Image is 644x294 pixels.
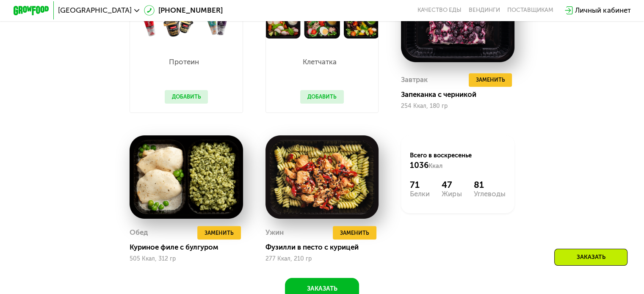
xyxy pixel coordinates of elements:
div: 47 [442,179,462,190]
div: 81 [474,179,506,190]
button: Заменить [469,73,512,87]
div: 71 [410,179,430,190]
button: Заменить [197,226,241,239]
div: 505 Ккал, 312 гр [130,256,243,262]
div: Завтрак [401,73,428,87]
div: Ужин [265,226,284,239]
button: Добавить [300,90,344,104]
p: Протеин [165,58,204,66]
div: Всего в воскресенье [410,151,505,170]
span: Заменить [475,75,505,84]
div: Личный кабинет [575,5,630,16]
div: Белки [410,190,430,198]
span: [GEOGRAPHIC_DATA] [58,7,132,14]
a: Вендинги [469,7,500,14]
a: Качество еды [417,7,462,14]
div: 254 Ккал, 180 гр [401,103,514,110]
div: Заказать [554,249,627,266]
span: Заменить [205,228,234,237]
p: Клетчатка [300,58,340,66]
button: Заменить [333,226,376,239]
div: Углеводы [474,190,506,198]
span: Заменить [340,228,369,237]
div: Жиры [442,190,462,198]
div: 277 Ккал, 210 гр [265,256,379,262]
div: Фузилли в песто с курицей [265,243,386,252]
div: поставщикам [507,7,553,14]
span: Ккал [428,162,442,170]
a: [PHONE_NUMBER] [144,5,223,16]
div: Запеканка с черникой [401,90,521,99]
div: Обед [130,226,148,239]
button: Добавить [165,90,208,104]
span: 1036 [410,160,428,170]
div: Куриное филе с булгуром [130,243,250,252]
